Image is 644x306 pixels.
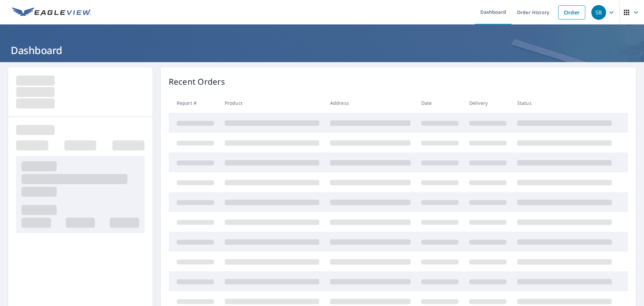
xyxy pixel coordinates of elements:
[12,7,91,17] img: EV Logo
[464,93,512,113] th: Delivery
[512,93,617,113] th: Status
[416,93,464,113] th: Date
[591,5,606,20] div: SB
[325,93,416,113] th: Address
[169,93,219,113] th: Report #
[219,93,325,113] th: Product
[558,5,585,19] a: Order
[169,76,225,88] p: Recent Orders
[8,43,636,57] h1: Dashboard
